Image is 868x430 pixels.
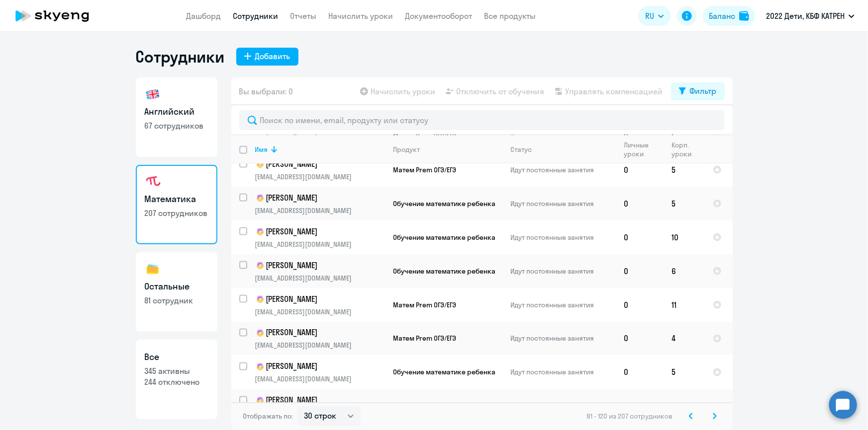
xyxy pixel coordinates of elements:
div: Продукт [393,145,502,154]
p: Идут постоянные занятия [511,165,616,174]
a: child[PERSON_NAME][EMAIL_ADDRESS][DOMAIN_NAME] [255,395,385,418]
td: 10 [664,220,705,254]
div: Продукт [393,145,420,154]
h3: Остальные [145,280,208,293]
span: RU [645,10,654,22]
h3: Английский [145,105,208,118]
p: 244 отключено [145,376,208,387]
div: Добавить [255,50,290,62]
p: 67 сотрудников [145,120,208,131]
td: 5 [664,187,705,220]
img: child [255,261,265,271]
p: [PERSON_NAME] [255,226,385,238]
td: 4 [664,322,705,356]
a: Остальные81 сотрудник [136,252,217,332]
p: [EMAIL_ADDRESS][DOMAIN_NAME] [255,341,385,350]
a: child[PERSON_NAME][EMAIL_ADDRESS][DOMAIN_NAME] [255,226,385,249]
p: [PERSON_NAME] [255,293,385,305]
div: Корп. уроки [672,141,697,158]
img: child [255,159,265,169]
p: 81 сотрудник [145,295,208,306]
td: 5 [664,153,705,187]
a: child[PERSON_NAME][EMAIL_ADDRESS][DOMAIN_NAME] [255,158,385,181]
a: Дашборд [187,11,221,21]
p: Идут постоянные занятия [511,334,616,343]
div: Статус [511,145,616,154]
span: Матем Prem ОГЭ/ЕГЭ [393,334,457,343]
div: Корп. уроки [672,141,704,158]
span: Обучение математике ребенка [393,233,496,242]
p: Идут постоянные занятия [511,402,616,411]
img: child [255,294,265,304]
h3: Все [145,351,208,363]
div: Фильтр [690,85,717,97]
div: Личные уроки [624,141,664,158]
div: Статус [511,145,532,154]
button: Фильтр [671,82,725,100]
p: Идут постоянные занятия [511,300,616,309]
p: Идут постоянные занятия [511,199,616,208]
td: 0 [616,187,664,220]
p: [PERSON_NAME] [255,158,385,170]
a: Все345 активны244 отключено [136,340,217,419]
div: Имя [255,145,385,154]
img: child [255,227,265,237]
a: Математика207 сотрудников [136,165,217,244]
td: 11 [664,288,705,322]
td: 0 [616,322,664,356]
p: 207 сотрудников [145,208,208,218]
span: Обучение математике ребенка [393,402,496,411]
p: [PERSON_NAME] [255,192,385,204]
a: child[PERSON_NAME][EMAIL_ADDRESS][DOMAIN_NAME] [255,293,385,316]
span: Обучение математике ребенка [393,368,496,377]
a: child[PERSON_NAME][EMAIL_ADDRESS][DOMAIN_NAME] [255,260,385,283]
td: 0 [616,356,664,389]
p: [EMAIL_ADDRESS][DOMAIN_NAME] [255,240,385,249]
img: child [255,396,265,406]
td: 0 [616,220,664,254]
p: Идут постоянные занятия [511,233,616,242]
p: [PERSON_NAME] [255,260,385,272]
p: [EMAIL_ADDRESS][DOMAIN_NAME] [255,375,385,384]
span: Матем Prem ОГЭ/ЕГЭ [393,300,457,309]
p: Идут постоянные занятия [511,368,616,377]
p: 345 активны [145,365,208,376]
button: Добавить [236,48,298,66]
button: 2022 Дети, КБФ КАТРЕН [761,4,860,28]
img: child [255,328,265,338]
span: Вы выбрали: 0 [239,85,293,97]
a: child[PERSON_NAME][EMAIL_ADDRESS][DOMAIN_NAME] [255,361,385,384]
span: 91 - 120 из 207 сотрудников [587,412,673,421]
a: Начислить уроки [329,11,393,21]
img: child [255,193,265,203]
p: [PERSON_NAME] [255,327,385,339]
div: Имя [255,145,268,154]
img: others [145,261,161,277]
img: child [255,362,265,372]
p: [EMAIL_ADDRESS][DOMAIN_NAME] [255,274,385,283]
p: [EMAIL_ADDRESS][DOMAIN_NAME] [255,206,385,215]
a: Документооборот [405,11,473,21]
p: [EMAIL_ADDRESS][DOMAIN_NAME] [255,172,385,181]
p: [EMAIL_ADDRESS][DOMAIN_NAME] [255,307,385,316]
img: math [145,174,161,190]
div: Баланс [709,10,735,22]
a: Все продукты [484,11,536,21]
p: Идут постоянные занятия [511,267,616,276]
td: 0 [616,254,664,288]
input: Поиск по имени, email, продукту или статусу [239,110,725,130]
span: Обучение математике ребенка [393,199,496,208]
h1: Сотрудники [136,47,224,67]
td: 0 [616,288,664,322]
a: child[PERSON_NAME][EMAIL_ADDRESS][DOMAIN_NAME] [255,192,385,215]
h3: Математика [145,193,208,206]
td: 6 [664,254,705,288]
td: 5 [664,356,705,389]
td: 4 [664,389,705,423]
span: Матем Prem ОГЭ/ЕГЭ [393,165,457,174]
span: Отображать по: [243,412,293,421]
button: RU [638,6,671,26]
button: Балансbalance [703,6,755,26]
img: english [145,86,161,102]
a: Отчеты [290,11,317,21]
